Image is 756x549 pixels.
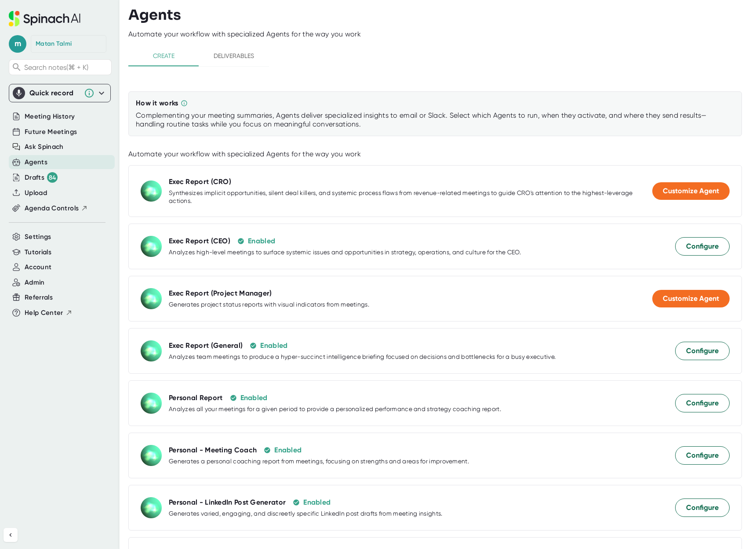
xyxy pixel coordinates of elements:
[25,262,51,272] button: Account
[141,393,162,414] img: Personal Report
[686,241,719,252] span: Configure
[25,247,51,257] button: Tutorials
[169,289,272,298] div: Exec Report (Project Manager)
[29,89,80,98] div: Quick record
[204,51,264,61] span: Deliverables
[686,502,719,513] span: Configure
[169,458,469,466] div: Generates a personal coaching report from meetings, focusing on strengths and areas for improvement.
[25,127,77,137] button: Future Meetings
[25,172,58,183] button: Drafts 84
[675,237,730,256] button: Configure
[675,498,730,517] button: Configure
[141,181,162,202] img: Exec Report (CRO)
[169,341,243,350] div: Exec Report (General)
[47,172,58,183] div: 84
[169,446,257,455] div: Personal - Meeting Coach
[24,63,109,72] span: Search notes (⌘ + K)
[13,84,107,102] div: Quick record
[25,308,63,318] span: Help Center
[675,446,730,465] button: Configure
[260,341,287,350] div: Enabled
[128,150,742,159] div: Automate your workflow with specialized Agents for the way you work
[141,497,162,518] img: Personal - LinkedIn Post Generator
[686,346,719,356] span: Configure
[652,182,730,200] button: Customize Agent
[25,203,88,213] button: Agenda Controls
[128,7,181,23] h3: Agents
[169,249,521,256] div: Analyzes high-level meetings to surface systemic issues and opportunities in strategy, operations...
[169,177,231,186] div: Exec Report (CRO)
[169,189,652,205] div: Synthesizes implicit opportunities, silent deal killers, and systemic process flaws from revenue-...
[136,99,178,108] div: How it works
[169,498,286,507] div: Personal - LinkedIn Post Generator
[686,398,719,408] span: Configure
[240,394,268,402] div: Enabled
[141,445,162,466] img: Personal - Meeting Coach
[25,142,64,152] button: Ask Spinach
[25,232,51,242] button: Settings
[141,288,162,309] img: Exec Report (Project Manager)
[181,100,188,107] svg: Complementing your meeting summaries, Agents deliver specialized insights to email or Slack. Sele...
[169,301,369,309] div: Generates project status reports with visual indicators from meetings.
[169,510,443,518] div: Generates varied, engaging, and discreetly specific LinkedIn post drafts from meeting insights.
[25,293,53,303] button: Referrals
[686,450,719,461] span: Configure
[675,394,730,412] button: Configure
[248,237,275,246] div: Enabled
[25,308,73,318] button: Help Center
[25,112,75,122] button: Meeting History
[663,187,719,195] span: Customize Agent
[36,40,72,48] div: Matan Talmi
[303,498,331,507] div: Enabled
[169,405,501,413] div: Analyzes all your meetings for a given period to provide a personalized performance and strategy ...
[25,157,47,167] button: Agents
[25,172,58,183] div: Drafts
[141,236,162,257] img: Exec Report (CEO)
[169,237,230,246] div: Exec Report (CEO)
[169,353,556,361] div: Analyzes team meetings to produce a hyper-succinct intelligence briefing focused on decisions and...
[134,51,193,61] span: Create
[169,394,223,402] div: Personal Report
[274,446,302,455] div: Enabled
[25,278,45,288] button: Admin
[141,340,162,361] img: Exec Report (General)
[136,111,734,129] div: Complementing your meeting summaries, Agents deliver specialized insights to email or Slack. Sele...
[652,290,730,307] button: Customize Agent
[25,188,47,198] button: Upload
[25,203,79,213] span: Agenda Controls
[675,342,730,360] button: Configure
[128,30,756,39] div: Automate your workflow with specialized Agents for the way you work
[9,35,26,53] span: m
[663,294,719,303] span: Customize Agent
